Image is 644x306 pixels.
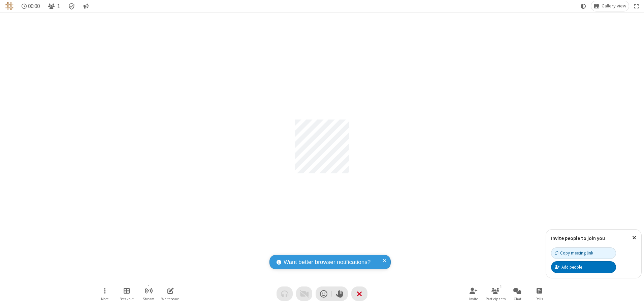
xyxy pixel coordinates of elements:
[95,284,115,303] button: Open menu
[284,258,371,267] span: Want better browser notifications?
[498,284,504,290] div: 1
[277,286,293,301] button: Audio problem - check your Internet connection or call by phone
[138,284,159,303] button: Start streaming
[551,247,616,259] button: Copy meeting link
[507,284,527,303] button: Open chat
[101,297,108,301] span: More
[80,1,91,11] button: Conversation
[332,286,348,301] button: Raise hand
[120,297,134,301] span: Breakout
[117,284,137,303] button: Manage Breakout Rooms
[463,284,484,303] button: Invite participants (Alt+I)
[57,3,60,9] span: 1
[529,284,549,303] button: Open poll
[627,230,641,246] button: Close popover
[551,261,616,273] button: Add people
[5,2,13,10] img: QA Selenium DO NOT DELETE OR CHANGE
[514,297,521,301] span: Chat
[316,286,332,301] button: Send a reaction
[160,284,181,303] button: Open shared whiteboard
[578,1,589,11] button: Using system theme
[161,297,180,301] span: Whiteboard
[28,3,40,9] span: 00:00
[551,235,605,241] label: Invite people to join you
[296,286,312,301] button: Video
[486,297,506,301] span: Participants
[351,286,367,301] button: End or leave meeting
[19,1,43,11] div: Timer
[555,250,593,256] div: Copy meeting link
[602,3,626,9] span: Gallery view
[65,1,78,11] div: Meeting details Encryption enabled
[45,1,63,11] button: Open participant list
[469,297,478,301] span: Invite
[536,297,543,301] span: Polls
[485,284,506,303] button: Open participant list
[143,297,154,301] span: Stream
[632,1,642,11] button: Fullscreen
[591,1,629,11] button: Change layout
